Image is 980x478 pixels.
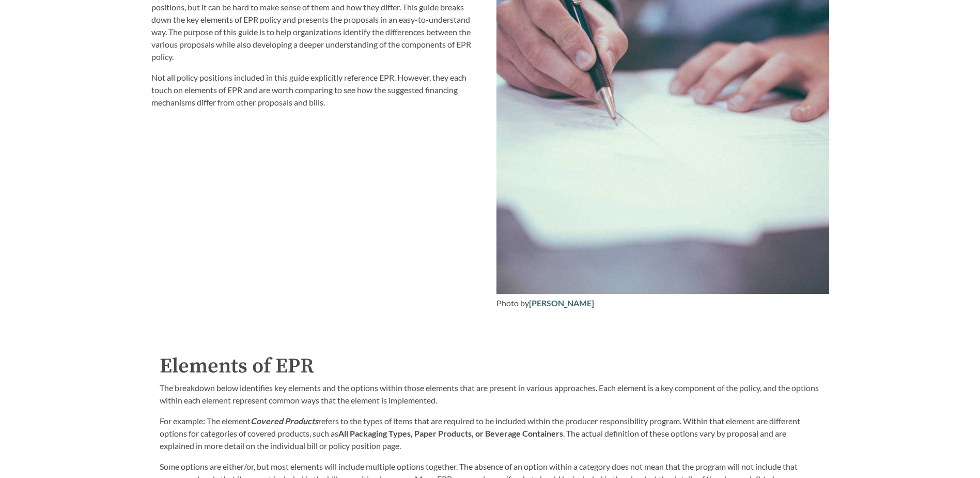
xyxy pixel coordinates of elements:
p: The breakdown below identifies key elements and the options within those elements that are presen... [160,382,821,407]
strong: Covered Products [251,416,318,426]
p: Not all policy positions included in this guide explicitly reference EPR. However, they each touc... [151,71,484,109]
h2: Elements of EPR [160,351,821,382]
p: For example: The element refers to the types of items that are required to be included within the... [160,415,821,452]
div: Photo by [496,297,829,309]
a: [PERSON_NAME] [529,298,594,308]
strong: All Packaging Types, Paper Products, or Beverage Containers [338,428,563,438]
